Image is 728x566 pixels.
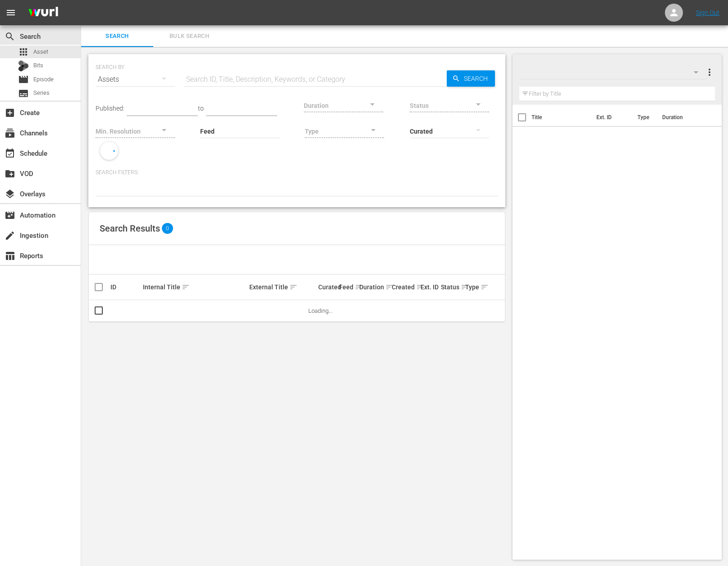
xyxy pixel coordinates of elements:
[96,169,498,176] p: Search Filters:
[5,148,15,159] span: Schedule
[704,61,715,83] button: more_vert
[5,251,15,261] span: Reports
[441,282,462,292] div: Status
[18,46,29,57] span: Asset
[22,2,65,23] img: ans4CAIJ8jUAAAAAAAAAAAAAAAAAAAAAAAAgQb4GAAAAAAAAAAAAAAAAAAAAAAAAJMjXAAAAAAAAAAAAAAAAAAAAAAAAgAT5G...
[416,283,424,291] span: sort
[33,61,43,70] span: Bits
[632,105,657,130] th: Type
[465,282,479,292] div: Type
[5,7,16,18] span: menu
[182,283,190,291] span: sort
[355,283,363,291] span: sort
[96,67,175,92] div: Assets
[461,283,469,291] span: sort
[5,210,15,221] span: Automation
[392,282,417,292] div: Created
[591,105,632,130] th: Ext. ID
[110,283,140,291] div: ID
[339,282,357,292] div: Feed
[198,105,204,112] span: to
[308,307,333,314] span: Loading...
[5,107,15,118] span: Create
[460,70,495,87] span: Search
[5,128,15,139] span: Channels
[5,230,15,241] span: Ingestion
[385,283,394,291] span: sort
[289,283,298,291] span: sort
[33,75,54,84] span: Episode
[359,282,389,292] div: Duration
[447,70,495,87] button: Search
[87,31,148,42] span: Search
[318,283,336,291] div: Curated
[249,282,316,292] div: External Title
[96,105,124,112] span: Published:
[143,282,246,292] div: Internal Title
[33,88,50,97] span: Series
[100,223,160,234] span: Search Results
[531,105,591,130] th: Title
[159,31,220,42] span: Bulk Search
[33,47,48,56] span: Asset
[5,168,15,179] span: VOD
[696,9,719,16] a: Sign Out
[657,105,711,130] th: Duration
[5,31,15,42] span: Search
[18,88,29,99] span: Series
[18,74,29,85] span: Episode
[421,283,438,291] div: Ext. ID
[5,189,15,199] span: Overlays
[162,223,173,234] span: 0
[18,60,29,71] div: Bits
[704,67,715,78] span: more_vert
